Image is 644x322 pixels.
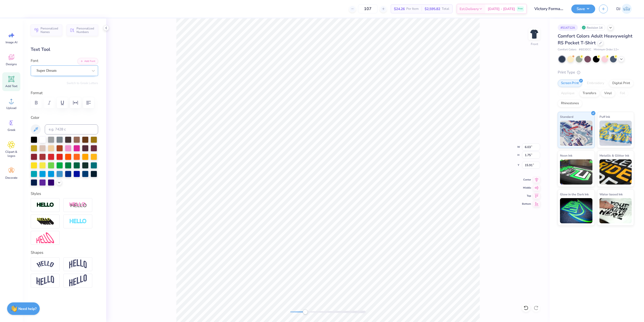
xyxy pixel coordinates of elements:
div: Foil [617,90,628,97]
div: Vinyl [601,90,615,97]
span: Per Item [406,6,419,12]
a: DJ [614,4,634,14]
img: 3D Illusion [36,218,54,226]
input: – – [358,4,378,13]
div: Embroidery [584,80,608,87]
img: Free Distort [36,232,54,243]
span: Personalized Names [41,27,59,34]
img: Metallic & Glitter Ink [599,159,632,185]
span: Center [522,178,531,182]
span: Top [522,194,531,198]
button: Add Font [77,58,98,64]
label: Font [31,58,38,64]
span: Add Text [5,84,17,88]
span: Decorate [5,176,17,180]
img: Front [529,29,539,39]
img: Flag [36,276,54,285]
span: Bottom [522,202,531,206]
img: Standard [560,121,592,146]
label: Shapes [31,250,43,256]
span: Est. Delivery [460,6,479,12]
span: Free [518,7,523,11]
span: DJ [616,6,620,12]
span: Glow in the Dark Ink [560,192,589,197]
span: Metallic & Glitter Ink [599,153,629,158]
div: Applique [558,90,578,97]
div: Screen Print [558,80,582,87]
label: Styles [31,191,41,197]
button: Personalized Numbers [67,24,98,36]
span: Neon Ink [560,153,572,158]
input: Untitled Design [531,4,568,14]
div: Accessibility label [303,309,308,314]
img: Puff Ink [599,121,632,146]
div: Digital Print [609,80,633,87]
div: # 514712A [558,24,578,31]
label: Color [31,115,98,121]
input: e.g. 7428 c [45,124,98,134]
div: Rhinestones [558,100,582,107]
span: Standard [560,114,573,119]
div: Revision 14 [580,24,605,31]
span: Designs [6,62,17,66]
img: Danyl Jon Ferrer [622,4,632,14]
span: Upload [6,106,16,110]
img: Rise [69,274,87,287]
span: Puff Ink [599,114,610,119]
img: Glow in the Dark Ink [560,198,592,223]
button: Personalized Names [31,24,62,36]
strong: Need help? [18,306,36,311]
img: Negative Space [69,219,87,224]
span: Clipart & logos [3,150,20,158]
img: Stroke [36,202,54,208]
span: Comfort Colors [558,48,576,52]
span: Image AI [6,40,17,44]
span: $24.26 [394,6,405,12]
img: Neon Ink [560,159,592,185]
div: Transfers [579,90,599,97]
span: Water based Ink [599,192,623,197]
span: # 6030CC [579,48,591,52]
span: $2,595.82 [425,6,440,12]
img: Arc [36,261,54,268]
label: Format [31,90,98,96]
div: Text Tool [31,46,98,53]
span: Comfort Colors Adult Heavyweight RS Pocket T-Shirt [558,33,632,46]
button: Save [571,5,595,13]
span: Greek [8,128,15,132]
div: Front [531,42,538,46]
span: [DATE] - [DATE] [488,6,515,12]
span: Total [442,6,449,12]
div: Print Type [558,69,634,75]
button: Switch to Greek Letters [67,81,98,85]
span: Minimum Order: 12 + [594,48,619,52]
img: Arch [69,259,87,269]
img: Water based Ink [599,198,632,223]
img: Shadow [69,202,87,208]
span: Middle [522,186,531,190]
span: Personalized Numbers [76,27,95,34]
